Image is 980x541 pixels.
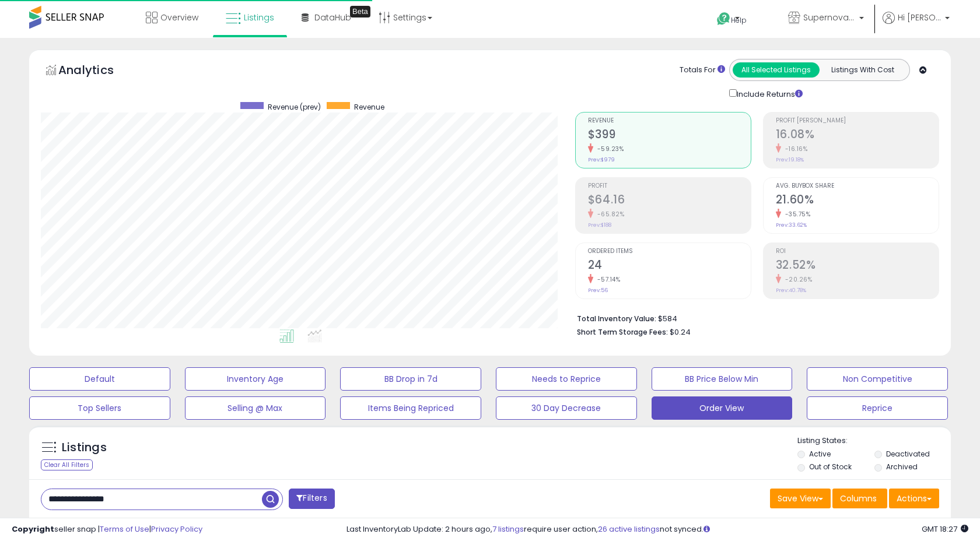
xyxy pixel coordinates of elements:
[819,62,906,78] button: Listings With Cost
[496,367,637,391] button: Needs to Reprice
[496,396,637,420] button: 30 Day Decrease
[354,102,384,112] span: Revenue
[29,367,170,391] button: Default
[922,524,968,535] span: 2025-09-16 18:27 GMT
[12,524,54,535] strong: Copyright
[577,311,930,325] li: $584
[58,62,136,81] h5: Analytics
[340,396,481,420] button: Items Being Repriced
[492,524,524,535] a: 7 listings
[840,493,877,504] span: Columns
[886,449,930,459] label: Deactivated
[41,459,93,470] div: Clear All Filters
[340,367,481,391] button: BB Drop in 7d
[781,145,808,153] small: -16.16%
[776,118,939,124] span: Profit [PERSON_NAME]
[776,258,939,274] h2: 32.52%
[889,489,939,508] button: Actions
[160,12,198,23] span: Overview
[807,396,948,420] button: Reprice
[151,524,202,535] a: Privacy Policy
[776,193,939,209] h2: 21.60%
[733,62,820,78] button: All Selected Listings
[776,128,939,143] h2: 16.08%
[731,15,747,25] span: Help
[588,258,751,274] h2: 24
[598,524,660,535] a: 26 active listings
[185,367,326,391] button: Inventory Age
[588,128,751,143] h2: $399
[588,156,615,163] small: Prev: $979
[577,327,668,337] b: Short Term Storage Fees:
[244,12,274,23] span: Listings
[289,489,334,509] button: Filters
[588,222,611,229] small: Prev: $188
[268,102,321,112] span: Revenue (prev)
[776,222,807,229] small: Prev: 33.62%
[593,210,625,219] small: -65.82%
[12,524,202,535] div: seller snap | |
[314,12,351,23] span: DataHub
[670,326,691,338] span: $0.24
[593,145,624,153] small: -59.23%
[588,183,751,189] span: Profit
[588,118,751,124] span: Revenue
[29,396,170,420] button: Top Sellers
[185,396,326,420] button: Selling @ Max
[797,435,950,447] p: Listing States:
[770,489,831,508] button: Save View
[588,287,608,294] small: Prev: 56
[883,12,950,38] a: Hi [PERSON_NAME]
[781,275,813,284] small: -20.26%
[776,287,806,294] small: Prev: 40.78%
[809,449,831,459] label: Active
[680,65,725,76] div: Totals For
[593,275,621,284] small: -57.14%
[588,248,751,255] span: Ordered Items
[716,12,731,26] i: Get Help
[886,462,918,472] label: Archived
[577,314,656,324] b: Total Inventory Value:
[100,524,149,535] a: Terms of Use
[708,3,769,38] a: Help
[832,489,887,508] button: Columns
[776,156,804,163] small: Prev: 19.18%
[652,396,793,420] button: Order View
[809,462,852,472] label: Out of Stock
[346,524,968,535] div: Last InventoryLab Update: 2 hours ago, require user action, not synced.
[803,12,856,23] span: Supernova Co.
[781,210,811,219] small: -35.75%
[807,367,948,391] button: Non Competitive
[588,193,751,209] h2: $64.16
[898,12,942,23] span: Hi [PERSON_NAME]
[62,440,107,456] h5: Listings
[776,248,939,255] span: ROI
[776,183,939,189] span: Avg. Buybox Share
[652,367,793,391] button: BB Price Below Min
[350,6,370,17] div: Tooltip anchor
[720,87,817,100] div: Include Returns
